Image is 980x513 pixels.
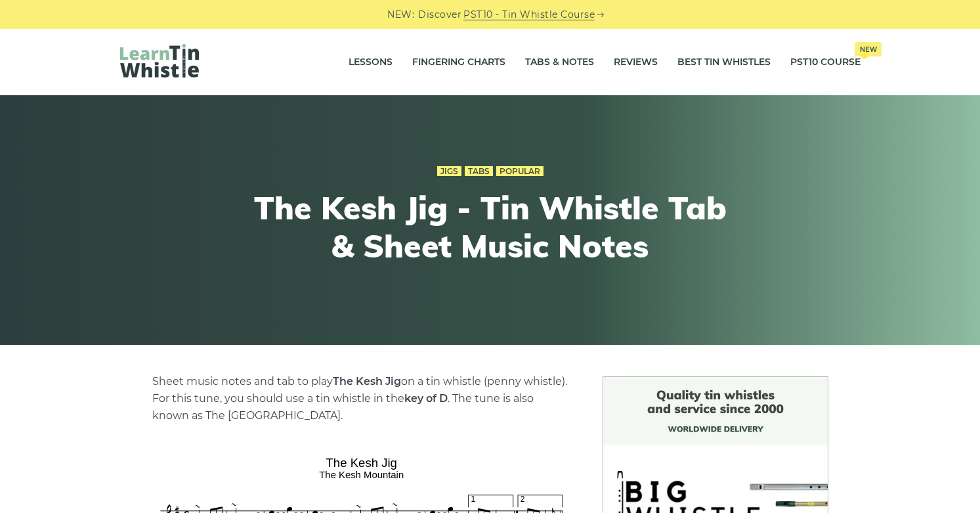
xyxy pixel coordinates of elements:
[349,46,393,79] a: Lessons
[677,46,771,79] a: Best Tin Whistles
[249,189,732,265] h1: The Kesh Jig - Tin Whistle Tab & Sheet Music Notes
[496,166,543,177] a: Popular
[525,46,594,79] a: Tabs & Notes
[790,46,861,79] a: PST10 CourseNew
[412,46,505,79] a: Fingering Charts
[120,44,199,78] img: LearnTinWhistle.com
[614,46,658,79] a: Reviews
[465,166,493,177] a: Tabs
[404,392,448,405] strong: key of D
[855,42,882,56] span: New
[437,166,461,177] a: Jigs
[333,375,401,388] strong: The Kesh Jig
[152,373,571,424] p: Sheet music notes and tab to play on a tin whistle (penny whistle). For this tune, you should use...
